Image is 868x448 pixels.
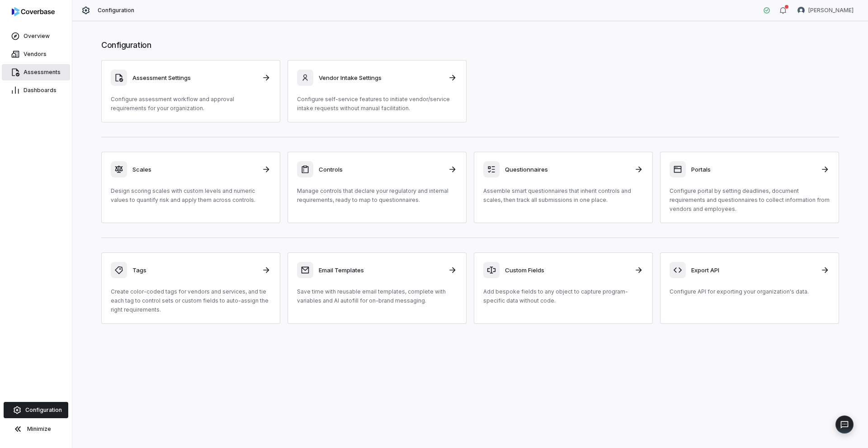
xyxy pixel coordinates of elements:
a: Vendor Intake SettingsConfigure self-service features to initiate vendor/service intake requests ... [288,60,467,122]
a: ControlsManage controls that declare your regulatory and internal requirements, ready to map to q... [288,152,467,223]
span: Assessments [24,69,61,76]
a: QuestionnairesAssemble smart questionnaires that inherit controls and scales, then track all subm... [474,152,653,223]
p: Manage controls that declare your regulatory and internal requirements, ready to map to questionn... [297,187,457,205]
button: Minimize [4,420,68,438]
a: Dashboards [2,82,70,98]
a: Assessment SettingsConfigure assessment workflow and approval requirements for your organization. [101,60,280,122]
a: ScalesDesign scoring scales with custom levels and numeric values to quantify risk and apply them... [101,152,280,223]
span: Overview [24,33,50,40]
a: TagsCreate color-coded tags for vendors and services, and tie each tag to control sets or custom ... [101,252,280,324]
span: [PERSON_NAME] [808,7,854,14]
h3: Scales [132,165,256,173]
p: Add bespoke fields to any object to capture program-specific data without code. [483,287,643,305]
p: Design scoring scales with custom levels and numeric values to quantify risk and apply them acros... [111,187,271,205]
button: Samuel Folarin avatar[PERSON_NAME] [792,4,859,17]
h3: Questionnaires [505,165,629,173]
span: Vendors [24,51,47,58]
h3: Tags [132,266,256,274]
p: Configure API for exporting your organization's data. [670,287,830,296]
h3: Export API [691,266,815,274]
p: Configure portal by setting deadlines, document requirements and questionnaires to collect inform... [670,187,830,214]
a: Export APIConfigure API for exporting your organization's data. [660,252,839,324]
a: Vendors [2,46,70,62]
p: Assemble smart questionnaires that inherit controls and scales, then track all submissions in one... [483,187,643,205]
h3: Vendor Intake Settings [319,74,443,82]
a: Assessments [2,64,70,80]
p: Configure assessment workflow and approval requirements for your organization. [111,95,271,113]
p: Save time with reusable email templates, complete with variables and AI autofill for on-brand mes... [297,287,457,305]
span: Configuration [25,406,62,414]
h3: Controls [319,165,443,173]
p: Create color-coded tags for vendors and services, and tie each tag to control sets or custom fiel... [111,287,271,314]
h1: Configuration [101,39,839,51]
a: Configuration [4,402,68,418]
p: Configure self-service features to initiate vendor/service intake requests without manual facilit... [297,95,457,113]
h3: Assessment Settings [132,74,256,82]
a: Email TemplatesSave time with reusable email templates, complete with variables and AI autofill f... [288,252,467,324]
span: Configuration [98,7,135,14]
h3: Custom Fields [505,266,629,274]
img: logo-D7KZi-bG.svg [12,7,55,16]
a: Custom FieldsAdd bespoke fields to any object to capture program-specific data without code. [474,252,653,324]
img: Samuel Folarin avatar [797,7,805,14]
a: Overview [2,28,70,44]
span: Dashboards [24,87,57,94]
a: PortalsConfigure portal by setting deadlines, document requirements and questionnaires to collect... [660,152,839,223]
span: Minimize [27,425,51,433]
h3: Portals [691,165,815,173]
h3: Email Templates [319,266,443,274]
